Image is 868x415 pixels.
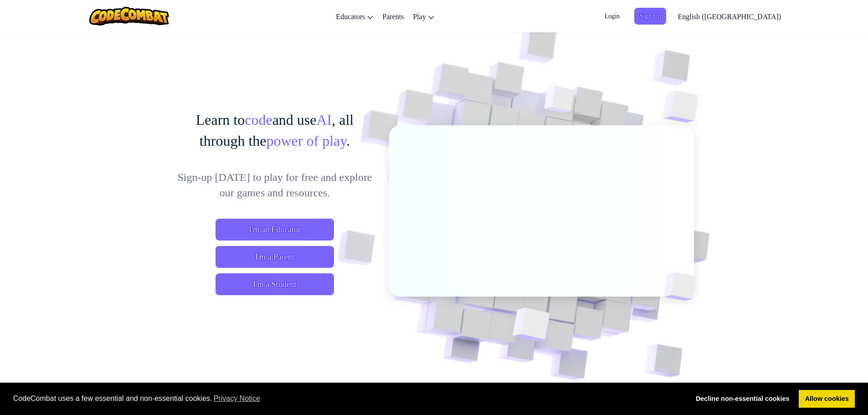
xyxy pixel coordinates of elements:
span: Learn to [196,112,245,128]
span: power of play [267,133,347,149]
img: Overlap cubes [527,68,592,136]
a: learn more about cookies [212,392,262,405]
p: Sign-up [DATE] to play for free and explore our games and resources. [175,169,375,200]
span: English ([GEOGRAPHIC_DATA]) [678,13,781,20]
a: Educators [331,4,378,29]
span: and use [272,112,317,128]
span: CodeCombat uses a few essential and non-essential cookies. [13,392,683,405]
a: I'm an Educator [216,219,334,241]
button: Sign Up [634,8,666,25]
span: AI [317,112,332,128]
button: Login [599,8,625,25]
button: I'm a Student [216,273,334,295]
span: code [245,112,272,128]
a: English ([GEOGRAPHIC_DATA]) [673,4,786,29]
img: Overlap cubes [645,68,724,145]
img: Overlap cubes [649,253,717,320]
a: Parents [378,4,408,29]
a: deny cookies [689,390,796,408]
img: Overlap cubes [490,288,571,364]
a: I'm a Parent [216,246,334,268]
a: allow cookies [799,390,855,408]
span: . [346,133,350,149]
a: Play [408,4,438,29]
span: Play [413,13,426,20]
img: CodeCombat logo [89,7,169,26]
span: Educators [336,13,365,20]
